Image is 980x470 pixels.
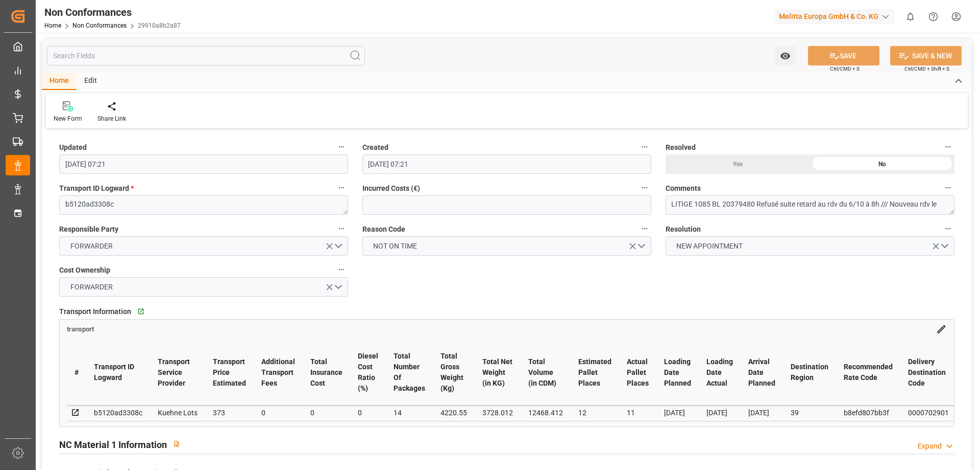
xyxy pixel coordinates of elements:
[59,438,167,452] h2: NC Material 1 Information
[475,340,521,406] th: Total Net Weight (in KG)
[47,46,365,65] input: Search Fields
[77,73,105,90] div: Edit
[59,142,87,153] span: Updated
[213,407,246,419] div: 373
[59,306,131,317] span: Transport Information
[844,407,893,419] div: b8efd807bb3f
[941,222,954,235] button: Resolution
[362,236,651,256] button: open menu
[335,222,348,235] button: Responsible Party
[904,65,949,73] span: Ctrl/CMD + Shift + S
[521,340,571,406] th: Total Volume (in CDM)
[638,140,651,153] button: Created
[627,407,649,419] div: 11
[72,22,127,29] a: Non Conformances
[528,407,563,419] div: 12468.412
[699,340,741,406] th: Loading Date Actual
[890,46,962,65] button: SAVE & NEW
[941,140,954,153] button: Resolved
[666,195,954,215] textarea: LITIGE 1085 BL 20379480 Refusé suite retard au rdv du 6/10 à 8h /// Nouveau rdv le
[783,340,836,406] th: Destination Region
[394,407,425,419] div: 14
[303,340,350,406] th: Total Insurance Cost
[808,46,879,65] button: SAVE
[706,407,733,419] div: [DATE]
[205,340,254,406] th: Transport Price Estimated
[167,434,186,454] button: View description
[335,263,348,276] button: Cost Ownership
[362,142,388,153] span: Created
[810,154,954,174] div: No
[350,340,386,406] th: Diesel Cost Ratio (%)
[666,183,701,194] span: Comments
[59,154,348,174] input: DD-MM-YYYY HH:MM
[638,222,651,235] button: Reason Code
[335,140,348,153] button: Updated
[899,5,922,28] button: show 0 new notifications
[666,142,696,153] span: Resolved
[362,154,651,174] input: DD-MM-YYYY HH:MM
[908,407,949,419] div: 0000702901
[482,407,513,419] div: 3728.012
[86,340,150,406] th: Transport ID Logward
[836,340,900,406] th: Recommended Rate Code
[54,114,82,123] div: New Form
[791,407,828,419] div: 39
[335,181,348,194] button: Transport ID Logward *
[362,224,405,235] span: Reason Code
[775,46,796,65] button: open menu
[619,340,656,406] th: Actual Pallet Places
[666,224,701,235] span: Resolution
[158,407,198,419] div: Kuehne Lots
[59,195,348,215] textarea: b5120ad3308c
[748,407,775,419] div: [DATE]
[358,407,378,419] div: 0
[97,114,126,123] div: Share Link
[150,340,205,406] th: Transport Service Provider
[67,340,86,406] th: #
[67,324,94,332] a: transport
[666,236,954,256] button: open menu
[59,183,134,194] span: Transport ID Logward
[941,181,954,194] button: Comments
[656,340,699,406] th: Loading Date Planned
[433,340,475,406] th: Total Gross Weight (Kg)
[386,340,433,406] th: Total Number Of Packages
[65,282,118,293] span: FORWARDER
[741,340,783,406] th: Arrival Date Planned
[440,407,467,419] div: 4220.55
[59,236,348,256] button: open menu
[59,265,110,276] span: Cost Ownership
[44,5,181,20] div: Non Conformances
[310,407,342,419] div: 0
[775,7,899,26] button: Melitta Europa GmbH & Co. KG
[922,5,945,28] button: Help Center
[362,183,420,194] span: Incurred Costs (€)
[67,325,94,333] span: transport
[900,340,957,406] th: Delivery Destination Code
[918,441,942,452] div: Expand
[671,241,748,252] span: NEW APPOINTMENT
[94,407,142,419] div: b5120ad3308c
[830,65,860,73] span: Ctrl/CMD + S
[59,277,348,297] button: open menu
[666,154,810,174] div: Yes
[368,241,422,252] span: NOT ON TIME
[775,9,895,24] div: Melitta Europa GmbH & Co. KG
[44,22,61,29] a: Home
[578,407,611,419] div: 12
[42,73,77,90] div: Home
[254,340,303,406] th: Additional Transport Fees
[59,224,118,235] span: Responsible Party
[664,407,691,419] div: [DATE]
[571,340,619,406] th: Estimated Pallet Places
[65,241,118,252] span: FORWARDER
[261,407,295,419] div: 0
[638,181,651,194] button: Incurred Costs (€)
